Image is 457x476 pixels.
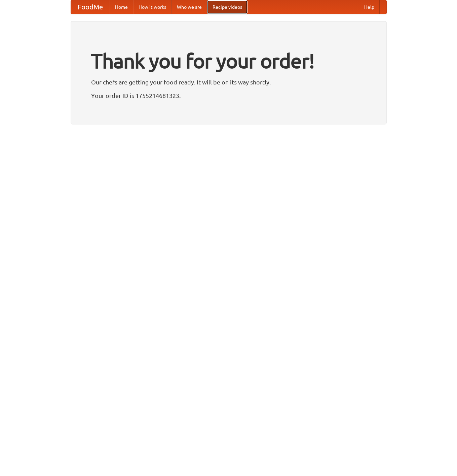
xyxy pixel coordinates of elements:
[110,0,133,14] a: Home
[207,0,247,14] a: Recipe videos
[71,0,110,14] a: FoodMe
[91,77,366,87] p: Our chefs are getting your food ready. It will be on its way shortly.
[359,0,380,14] a: Help
[91,45,366,77] h1: Thank you for your order!
[91,90,366,101] p: Your order ID is 1755214681323.
[133,0,172,14] a: How it works
[172,0,207,14] a: Who we are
